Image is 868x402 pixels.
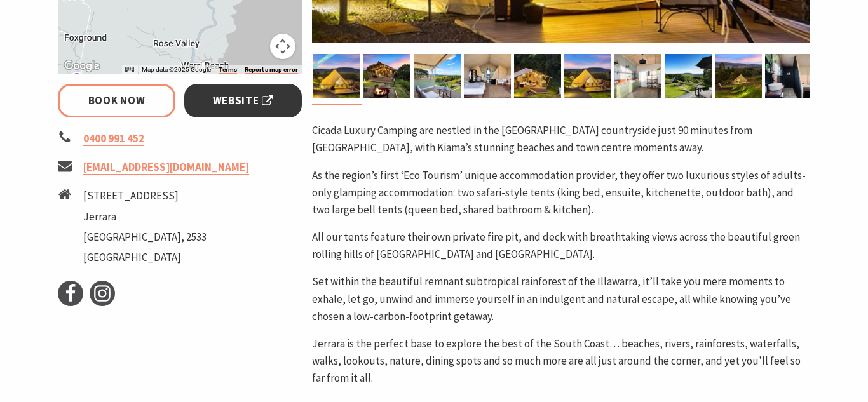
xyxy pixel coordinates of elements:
[312,335,810,387] p: Jerrara is the perfect base to explore the best of the South Coast… beaches, rivers, rainforests,...
[83,131,144,146] a: 0400 991 452
[213,92,274,109] span: Website
[270,34,295,59] button: Map camera controls
[83,160,249,175] a: [EMAIL_ADDRESS][DOMAIN_NAME]
[312,122,810,156] p: Cicada Luxury Camping are nestled in the [GEOGRAPHIC_DATA] countryside just 90 minutes from [GEOG...
[184,84,302,117] a: Website
[312,167,810,219] p: As the region’s first ‘Eco Tourism’ unique accommodation provider, they offer two luxurious style...
[614,54,661,98] img: Cicada Bell Tent communal kitchen
[312,273,810,325] p: Set within the beautiful remnant subtropical rainforest of the Illawarra, it’ll take you mere mom...
[83,249,207,266] li: [GEOGRAPHIC_DATA]
[715,54,762,98] img: Green Grocer Bell Tent
[245,66,298,74] a: Report a map error
[414,54,461,98] img: Black Prince deck with outdoor kitchen and view
[564,54,611,98] img: Blue Moon Bell Tent
[464,54,511,98] img: Black Prince Safari Tent
[312,229,810,263] p: All our tents feature their own private fire pit, and deck with breathtaking views across the bea...
[363,54,410,98] img: Black Prince Safari Tent
[665,54,712,98] img: Green Grocer Bell Tent deck with view
[83,208,207,225] li: Jerrara
[765,54,812,98] img: Black Prince Safari Tent Bathroom
[58,84,175,117] a: Book Now
[125,65,134,74] button: Keyboard shortcuts
[83,187,207,204] li: [STREET_ADDRESS]
[142,66,211,73] span: Map data ©2025 Google
[219,66,237,74] a: Terms (opens in new tab)
[514,54,561,98] img: Golden Emperor Safari Tent
[61,58,103,74] img: Google
[83,229,207,246] li: [GEOGRAPHIC_DATA], 2533
[61,58,103,74] a: Open this area in Google Maps (opens a new window)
